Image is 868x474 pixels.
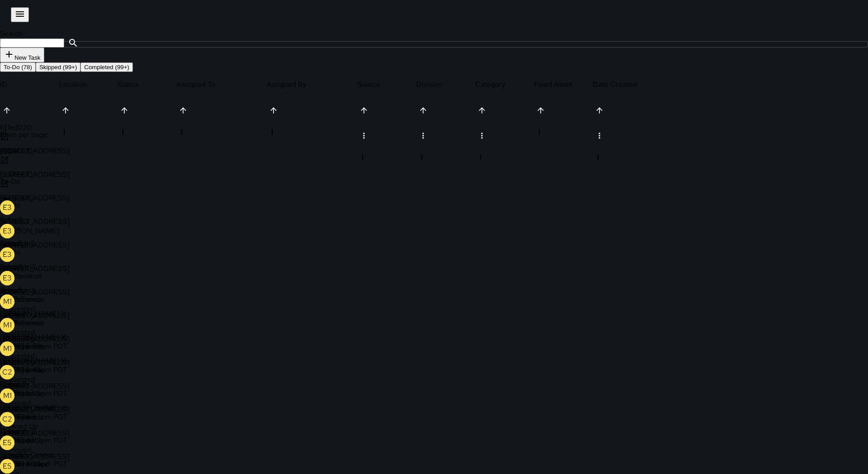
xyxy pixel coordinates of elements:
[3,296,12,307] p: M1
[3,202,12,213] p: E3
[2,414,12,425] p: C2
[3,390,12,401] p: M1
[416,72,475,97] div: Division
[534,72,593,97] div: Fixed Asset
[267,104,280,117] button: Sort
[534,104,547,117] button: Sort
[593,72,672,97] div: Date Created
[267,72,357,97] div: Assigned By
[475,72,534,97] div: Category
[59,72,118,97] div: Location
[176,104,190,117] button: Sort
[357,72,416,97] div: Source
[593,104,606,117] button: Sort
[176,72,267,97] div: Assigned To
[3,343,12,354] p: M1
[3,273,12,284] p: E3
[118,72,176,97] div: Status
[80,62,133,72] button: Completed (99+)
[475,104,489,117] button: Sort
[3,249,12,260] p: E3
[2,367,12,378] p: C2
[3,437,12,448] p: E5
[416,104,430,117] button: Sort
[3,461,12,472] p: E5
[357,104,371,117] button: Sort
[3,320,12,331] p: M1
[118,104,131,117] button: Sort
[3,226,12,237] p: E3
[36,62,80,72] button: Skipped (99+)
[59,104,72,117] button: Sort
